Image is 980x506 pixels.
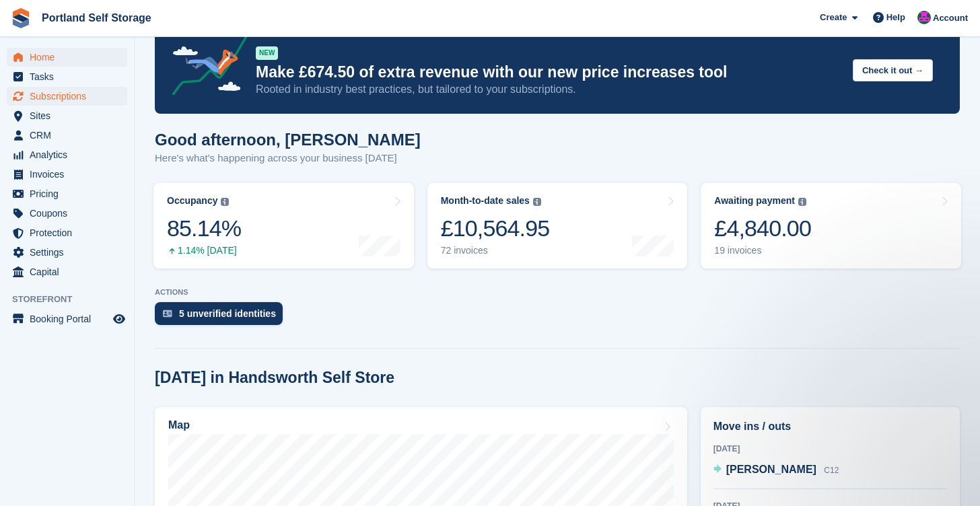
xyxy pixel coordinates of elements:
[798,198,806,206] img: icon-info-grey-7440780725fd019a000dd9b08b2336e03edf1995a4989e88bcd33f0948082b44.svg
[824,466,839,475] span: C12
[713,419,947,435] h2: Move ins / outs
[161,24,255,100] img: price-adjustments-announcement-icon-8257ccfd72463d97f412b2fc003d46551f7dbcb40ab6d574587a9cd5c0d94...
[256,46,278,60] div: NEW
[36,7,157,29] a: Portland Self Storage
[820,11,847,24] span: Create
[714,215,811,242] div: £4,840.00
[441,195,530,207] div: Month-to-date sales
[30,184,110,203] span: Pricing
[7,310,127,328] a: menu
[30,106,110,125] span: Sites
[917,11,931,24] img: David Baker
[30,243,110,262] span: Settings
[30,204,110,223] span: Coupons
[713,462,839,479] a: [PERSON_NAME] C12
[155,369,394,387] h2: [DATE] in Handsworth Self Store
[167,195,217,207] div: Occupancy
[713,443,947,455] div: [DATE]
[7,87,127,106] a: menu
[701,183,961,268] a: Awaiting payment £4,840.00 19 invoices
[167,245,241,256] div: 1.14% [DATE]
[30,223,110,242] span: Protection
[111,311,127,327] a: Preview store
[12,293,134,306] span: Storefront
[726,464,816,475] span: [PERSON_NAME]
[7,262,127,281] a: menu
[853,59,933,81] button: Check it out →
[7,223,127,242] a: menu
[886,11,905,24] span: Help
[7,48,127,67] a: menu
[30,145,110,164] span: Analytics
[167,215,241,242] div: 85.14%
[7,184,127,203] a: menu
[7,243,127,262] a: menu
[163,310,172,318] img: verify_identity-adf6edd0f0f0b5bbfe63781bf79b02c33cf7c696d77639b501bdc392416b5a36.svg
[441,215,550,242] div: £10,564.95
[256,63,842,82] p: Make £674.50 of extra revenue with our new price increases tool
[7,67,127,86] a: menu
[30,165,110,184] span: Invoices
[179,308,276,319] div: 5 unverified identities
[30,310,110,328] span: Booking Portal
[221,198,229,206] img: icon-info-grey-7440780725fd019a000dd9b08b2336e03edf1995a4989e88bcd33f0948082b44.svg
[30,262,110,281] span: Capital
[30,87,110,106] span: Subscriptions
[155,288,960,297] p: ACTIONS
[7,126,127,145] a: menu
[153,183,414,268] a: Occupancy 85.14% 1.14% [DATE]
[155,151,421,166] p: Here's what's happening across your business [DATE]
[155,131,421,149] h1: Good afternoon, [PERSON_NAME]
[30,67,110,86] span: Tasks
[933,11,968,25] span: Account
[30,126,110,145] span: CRM
[30,48,110,67] span: Home
[256,82,842,97] p: Rooted in industry best practices, but tailored to your subscriptions.
[7,165,127,184] a: menu
[7,145,127,164] a: menu
[155,302,289,332] a: 5 unverified identities
[441,245,550,256] div: 72 invoices
[533,198,541,206] img: icon-info-grey-7440780725fd019a000dd9b08b2336e03edf1995a4989e88bcd33f0948082b44.svg
[7,106,127,125] a: menu
[7,204,127,223] a: menu
[427,183,688,268] a: Month-to-date sales £10,564.95 72 invoices
[714,245,811,256] div: 19 invoices
[11,8,31,28] img: stora-icon-8386f47178a22dfd0bd8f6a31ec36ba5ce8667c1dd55bd0f319d3a0aa187defe.svg
[714,195,795,207] div: Awaiting payment
[168,419,190,431] h2: Map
